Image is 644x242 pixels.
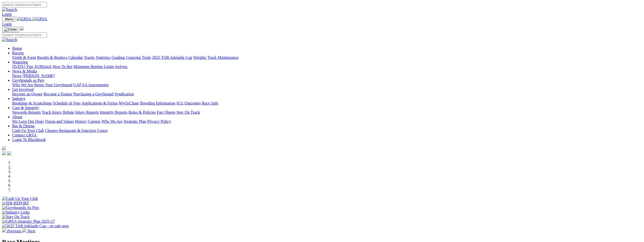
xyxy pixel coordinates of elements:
[32,17,47,21] img: GRSA
[202,101,218,105] a: Race Safe
[81,101,118,105] a: Applications & Forms
[12,119,642,124] div: About
[119,101,139,105] a: MyOzChase
[112,55,125,60] a: Grading
[34,64,52,69] a: SUREpick
[12,64,33,69] a: [DATE] Tips
[5,17,13,21] span: Menu
[12,55,36,60] a: Fields & Form
[20,26,24,30] img: logo-grsa-white.png
[73,92,113,96] a: Purchasing a Greyhound
[53,64,73,69] a: How To Bet
[2,201,29,205] img: IER REPORT
[157,110,175,114] a: Fact Sheets
[2,228,6,232] img: chevron-left-pager-white.svg
[2,151,6,155] img: facebook.svg
[88,119,101,124] a: Careers
[193,55,206,60] a: Weights
[75,119,87,124] a: History
[2,219,55,224] img: GRSA Strategic Plan 2025-27
[12,110,642,115] div: Care & Integrity
[12,51,24,55] a: Racing
[4,27,17,31] img: Close
[12,137,46,142] a: Login To Blackbook
[12,83,33,87] a: Who We Are
[22,228,26,232] img: chevron-right-pager-white.svg
[12,83,642,87] div: Greyhounds as Pets
[2,210,30,215] img: Industry Links
[45,119,74,124] a: Vision and Values
[140,101,175,105] a: Breeding Information
[2,38,17,42] img: Search
[124,119,146,124] a: Strategic Plan
[12,87,34,92] a: Get Involved
[12,69,37,73] a: News & Media
[12,46,22,50] a: Home
[75,110,99,114] a: Injury Reports
[2,215,29,219] img: Stay On Track
[2,12,12,16] a: Login
[12,110,41,114] a: Stewards Reports
[12,106,39,110] a: Care & Integrity
[12,92,42,96] a: Become an Owner
[115,64,127,69] a: Isolynx
[2,7,17,12] img: Search
[73,83,109,87] a: GAP SA Assessments
[114,92,134,96] a: Syndication
[12,74,642,78] div: News & Media
[12,115,22,119] a: About
[45,128,108,133] a: Chasers Restaurant & Function Centre
[7,151,11,155] img: twitter.svg
[68,55,83,60] a: Calendar
[12,55,642,60] div: Racing
[2,16,15,22] button: Toggle navigation
[42,110,74,114] a: Track Injury Rebate
[12,96,26,101] a: Industry
[12,92,642,96] div: Get Involved
[16,17,31,21] img: GRSA
[27,229,35,233] span: Next
[73,64,114,69] a: Minimum Betting Limits
[12,128,642,133] div: Bar & Dining
[96,55,111,60] a: Statistics
[142,55,151,60] a: Trials
[147,119,171,124] a: Privacy Policy
[100,110,127,114] a: Integrity Reports
[2,146,6,150] img: logo-grsa-white.png
[2,205,39,210] img: Greyhounds As Pets
[22,74,55,78] a: [PERSON_NAME]
[2,2,47,7] input: Search
[2,22,12,26] a: Login
[43,92,72,96] a: Become a Trainer
[2,229,22,233] a: Previous
[102,119,123,124] a: Who We Are
[34,83,72,87] a: Retire Your Greyhound
[128,110,156,114] a: Rules & Policies
[12,119,44,124] a: We Love Our Dogs
[12,78,44,82] a: Greyhounds as Pets
[176,110,200,114] a: Stay On Track
[53,101,80,105] a: Schedule of Fees
[152,55,192,60] a: 2025 TAB Adelaide Cup
[12,128,44,133] a: Cash Up Your Club
[207,55,239,60] a: Track Maintenance
[22,229,35,233] a: Next
[37,55,67,60] a: Results & Replays
[2,196,38,201] img: Cash Up Your Club
[12,101,642,106] div: Industry
[84,55,95,60] a: Tracks
[12,64,642,69] div: Wagering
[176,101,201,105] a: ICG Outcomes
[12,133,37,137] a: Contact GRSA
[7,229,21,233] span: Previous
[2,32,47,38] input: Search
[126,55,141,60] a: Coursing
[12,124,35,128] a: Bar & Dining
[12,60,28,64] a: Wagering
[2,224,69,228] img: 2025 TAB Adelaide Cup - on sale now
[2,27,19,32] button: Toggle navigation
[12,74,21,78] a: News
[12,101,52,105] a: Bookings & Scratchings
